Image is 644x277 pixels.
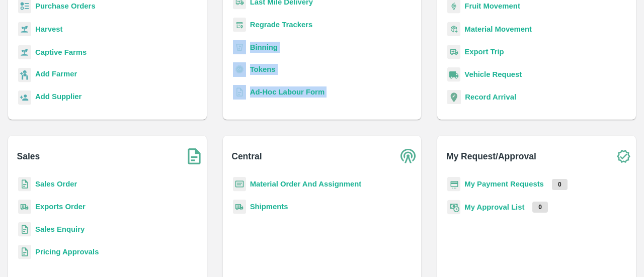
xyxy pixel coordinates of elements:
[552,179,568,190] p: 0
[18,177,31,192] img: sales
[35,2,96,10] a: Purchase Orders
[233,18,246,32] img: whTracker
[250,180,362,188] a: Material Order And Assignment
[464,2,520,10] a: Fruit Movement
[447,90,461,104] img: recordArrival
[231,149,262,163] b: Central
[250,65,276,73] a: Tokens
[447,200,460,215] img: approval
[250,43,278,51] a: Binning
[18,68,31,82] img: farmer
[35,180,77,188] a: Sales Order
[18,90,31,105] img: supplier
[396,144,421,169] img: central
[532,202,548,213] p: 0
[35,225,85,233] a: Sales Enquiry
[35,68,77,82] a: Add Farmer
[447,177,460,192] img: payment
[233,200,246,214] img: shipments
[35,91,82,105] a: Add Supplier
[250,88,325,96] a: Ad-Hoc Labour Form
[464,180,544,188] a: My Payment Requests
[250,21,313,29] a: Regrade Trackers
[611,144,636,169] img: check
[35,48,87,56] a: Captive Farms
[233,85,246,100] img: sales
[464,25,532,33] a: Material Movement
[250,203,288,211] a: Shipments
[35,93,82,101] b: Add Supplier
[233,177,246,192] img: centralMaterial
[233,62,246,77] img: tokens
[446,149,536,163] b: My Request/Approval
[464,203,524,211] a: My Approval List
[447,22,460,37] img: material
[18,245,31,259] img: sales
[447,67,460,82] img: vehicle
[233,40,246,54] img: bin
[465,93,516,101] a: Record Arrival
[18,45,31,60] img: harvest
[447,45,460,59] img: delivery
[464,70,522,78] a: Vehicle Request
[18,222,31,237] img: sales
[18,22,31,37] img: harvest
[35,203,86,211] a: Exports Order
[18,200,31,214] img: shipments
[35,25,62,33] a: Harvest
[17,149,40,163] b: Sales
[35,248,99,256] a: Pricing Approvals
[464,48,504,56] a: Export Trip
[35,70,77,78] b: Add Farmer
[182,144,207,169] img: soSales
